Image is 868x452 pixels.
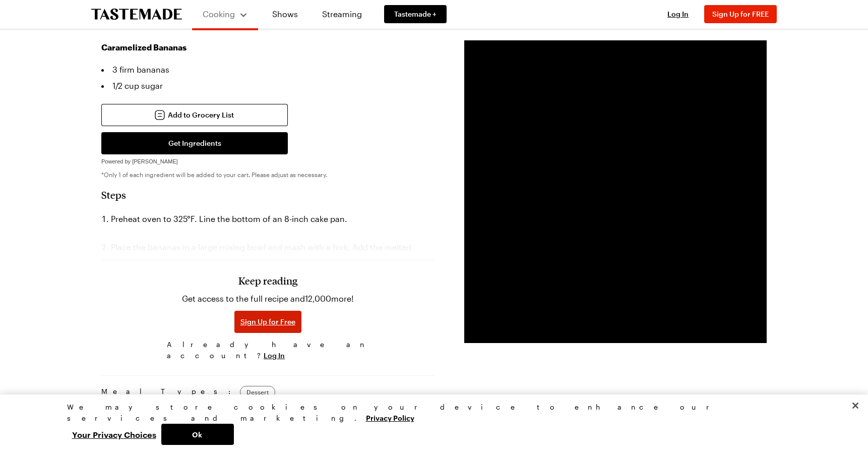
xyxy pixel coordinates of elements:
[168,110,234,120] span: Add to Grocery List
[667,10,689,18] span: Log In
[67,402,793,424] div: We may store cookies on your device to enhance our services and marketing.
[101,386,236,398] span: Meal Types:
[101,104,288,126] button: Add to Grocery List
[101,189,434,201] h2: Steps
[464,40,767,343] video-js: Video Player
[161,424,234,445] button: Ok
[264,351,285,361] button: Log In
[101,41,434,53] h3: Caramelized Bananas
[101,78,434,94] li: 1/2 cup sugar
[246,388,269,396] span: Dessert
[394,9,437,19] span: Tastemade +
[182,293,354,305] p: Get access to the full recipe and 12,000 more!
[240,317,295,327] span: Sign Up for Free
[844,394,866,417] button: Close
[167,339,368,361] span: Already have an account?
[101,171,434,179] p: *Only 1 of each ingredient will be added to your cart. Please adjust as necessary.
[101,62,434,78] li: 3 firm bananas
[384,5,447,23] a: Tastemade +
[203,9,235,19] span: Cooking
[704,5,777,23] button: Sign Up for FREE
[234,311,301,333] button: Sign Up for Free
[101,211,434,227] li: Preheat oven to 325°F. Line the bottom of an 8-inch cake pan.
[101,158,178,164] span: Powered by [PERSON_NAME]
[67,402,793,445] div: Privacy
[101,132,288,154] button: Get Ingredients
[238,274,297,287] h3: Keep reading
[658,9,698,19] button: Log In
[712,10,769,18] span: Sign Up for FREE
[366,413,414,422] a: More information about your privacy, opens in a new tab
[202,4,248,24] button: Cooking
[101,155,178,165] a: Powered by [PERSON_NAME]
[67,424,161,445] button: Your Privacy Choices
[240,386,275,398] a: Dessert
[91,9,182,20] a: To Tastemade Home Page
